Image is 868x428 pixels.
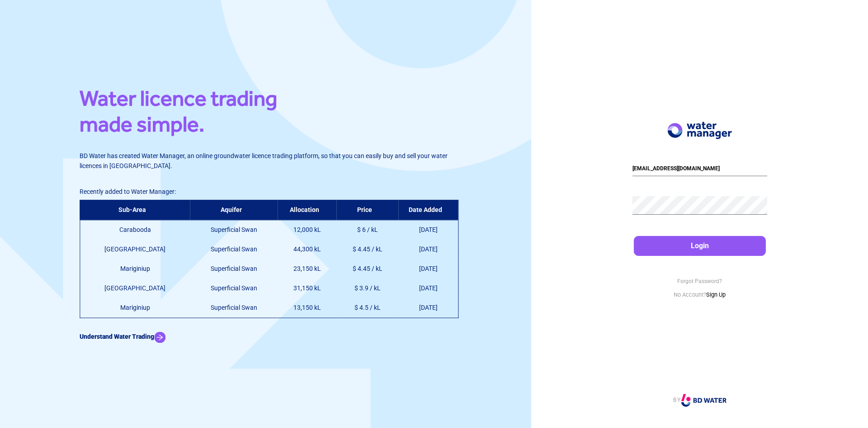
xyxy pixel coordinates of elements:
input: Email [632,162,767,176]
td: [DATE] [398,298,458,318]
td: [DATE] [398,279,458,298]
td: [GEOGRAPHIC_DATA] [80,240,190,259]
b: Understand Water Trading [80,333,154,340]
button: Login [634,236,766,256]
img: Arrow Icon [154,332,165,343]
td: $ 6 / kL [336,220,398,240]
td: Superficial Swan [190,240,278,259]
a: Understand Water Trading [80,333,165,340]
span: Recently added to Water Manager: [80,188,176,195]
td: 23,150 kL [278,259,336,279]
td: 31,150 kL [278,279,336,298]
td: Superficial Swan [190,220,278,240]
td: [GEOGRAPHIC_DATA] [80,279,190,298]
a: Forgot Password? [677,278,722,284]
th: Aquifer [190,200,278,220]
td: Superficial Swan [190,279,278,298]
p: BD Water has created Water Manager, an online groundwater licence trading platform, so that you c... [80,151,452,171]
td: [DATE] [398,220,458,240]
td: [DATE] [398,259,458,279]
th: Date Added [398,200,458,220]
td: $ 4.5 / kL [336,298,398,318]
th: Sub-Area [80,200,190,220]
td: 44,300 kL [278,240,336,259]
td: $ 4.45 / kL [336,259,398,279]
a: BY [673,397,726,403]
td: Mariginiup [80,259,190,279]
td: Carabooda [80,220,190,240]
th: Allocation [278,200,336,220]
h1: Water licence trading made simple. [80,85,452,142]
td: Superficial Swan [190,259,278,279]
td: $ 3.9 / kL [336,279,398,298]
td: Mariginiup [80,298,190,318]
td: $ 4.45 / kL [336,240,398,259]
td: 12,000 kL [278,220,336,240]
img: Logo [681,394,726,407]
p: No Account? [632,290,767,299]
th: Price [336,200,398,220]
td: 13,150 kL [278,298,336,318]
a: Sign Up [706,291,726,298]
td: [DATE] [398,240,458,259]
img: Logo [668,122,732,139]
td: Superficial Swan [190,298,278,318]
